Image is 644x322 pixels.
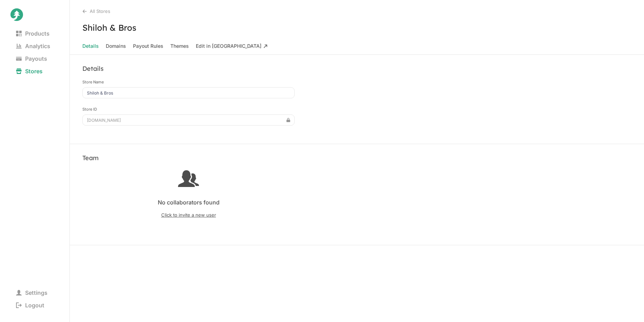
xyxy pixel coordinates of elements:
h3: Shiloh & Bros [70,22,644,33]
span: Domains [106,41,126,51]
div: All Stores [82,8,644,14]
span: Payout Rules [133,41,163,51]
span: Stores [10,66,48,76]
span: Payouts [10,54,53,63]
label: Store ID [82,107,295,112]
h3: Details [82,65,104,73]
span: Click to invite a new user [82,212,295,218]
label: Store Name [82,80,295,84]
span: Details [82,41,99,51]
h3: Team [82,154,99,162]
span: Products [10,29,55,38]
span: Settings [10,288,53,298]
span: Themes [170,41,189,51]
span: Edit in [GEOGRAPHIC_DATA] [196,41,268,51]
span: Logout [10,300,50,310]
span: Analytics [10,41,56,51]
p: No collaborators found [158,195,220,207]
